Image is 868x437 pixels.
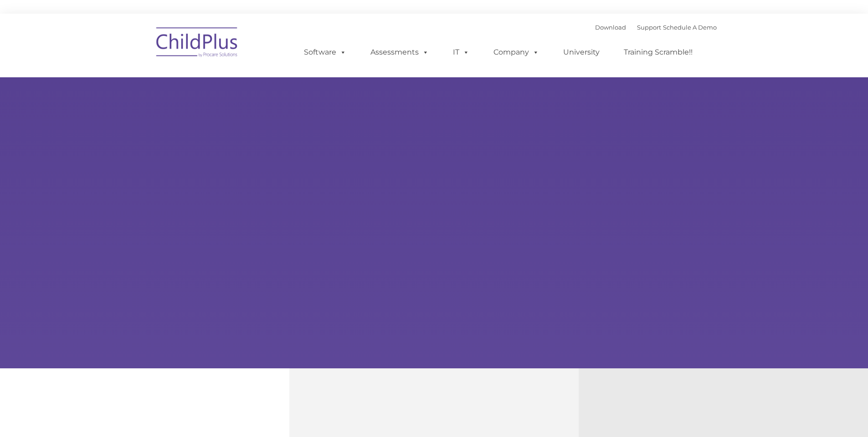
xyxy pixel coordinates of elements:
a: Company [484,43,548,61]
a: Schedule A Demo [663,24,717,31]
a: Software [295,43,355,61]
a: Assessments [361,43,438,61]
a: IT [444,43,478,61]
a: Training Scramble!! [615,43,702,61]
a: Support [637,24,661,31]
a: Download [595,24,626,31]
font: | [595,24,717,31]
a: University [554,43,609,61]
img: ChildPlus by Procare Solutions [152,21,243,66]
